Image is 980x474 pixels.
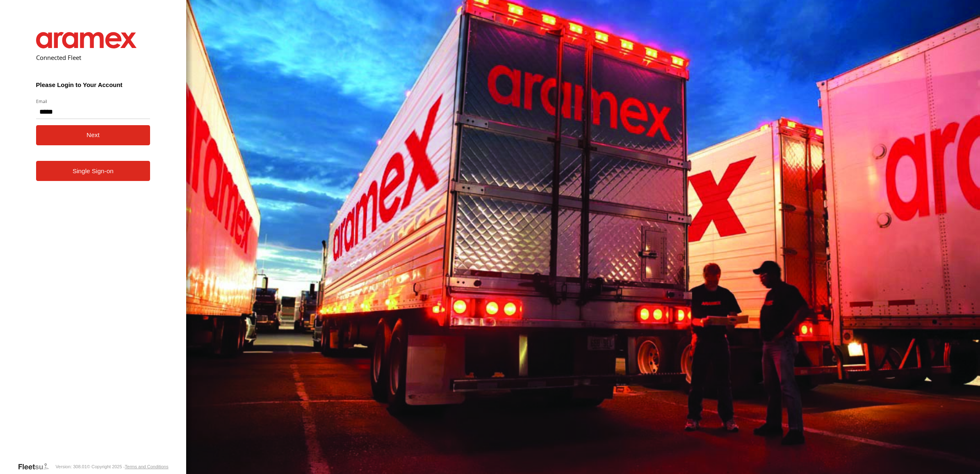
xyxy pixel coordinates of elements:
div: © Copyright 2025 - [87,464,169,469]
div: Version: 308.01 [55,464,87,469]
a: Terms and Conditions [125,464,168,469]
img: Aramex [36,32,137,48]
a: Visit our Website [18,463,55,471]
h3: Please Login to Your Account [36,81,150,88]
h2: Connected Fleet [36,53,150,62]
a: Single Sign-on [36,161,150,181]
button: Next [36,125,150,145]
label: Email [36,98,150,104]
